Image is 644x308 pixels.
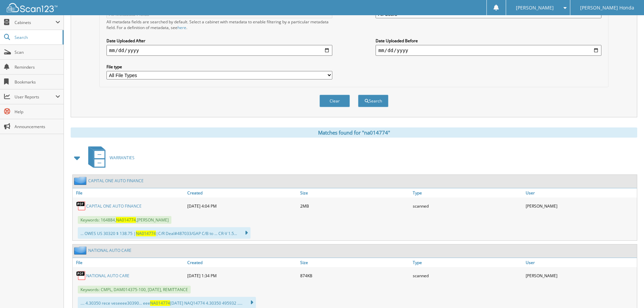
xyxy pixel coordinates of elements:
input: end [376,45,601,56]
a: NATIONAL AUTO CARE [88,247,132,253]
span: Cabinets [15,20,55,25]
a: User [524,258,637,267]
span: NA014774 [136,231,156,236]
a: here [177,25,186,30]
div: [DATE] 4:04 PM [186,199,299,213]
img: folder2.png [74,246,88,255]
div: 2MB [299,199,411,213]
button: Clear [319,95,350,107]
a: Created [186,258,299,267]
span: Help [15,109,60,115]
img: PDF.png [76,270,86,281]
a: Created [186,188,299,197]
span: Keywords: 164884, ,[PERSON_NAME] [78,216,171,224]
a: NATIONAL AUTO CARE [86,273,129,279]
span: WARRANTIES [110,155,135,161]
span: Announcements [15,124,60,129]
div: [DATE] 1:34 PM [186,269,299,282]
iframe: Chat Widget [610,276,644,308]
span: Keywords: CMPL, DAM014375-100, [DATE], REMITTANCE [78,286,191,293]
img: scan123-logo-white.svg [7,3,57,12]
div: 874KB [299,269,411,282]
img: folder2.png [74,176,88,185]
label: Date Uploaded After [106,38,332,44]
input: start [106,45,332,56]
label: Date Uploaded Before [376,38,601,44]
a: WARRANTIES [84,144,135,171]
a: Type [411,188,524,197]
button: Search [358,95,388,107]
a: CAPITAL ONE AUTO FINANCE [86,203,142,209]
span: [PERSON_NAME] [516,6,554,10]
span: Reminders [15,64,60,70]
img: PDF.png [76,201,86,211]
span: NA014774 [116,217,136,223]
span: Bookmarks [15,79,60,85]
span: NA014774 [150,300,170,306]
div: Matches found for "na014774" [71,127,637,138]
a: Size [299,258,411,267]
span: Search [15,34,59,40]
span: Scan [15,49,60,55]
div: ... OWES US 30320 $ 138.75 | |C/R Deal#487033/GAP C/B to ... CR-V 1.5... [78,227,251,239]
a: CAPITAL ONE AUTO FINANCE [88,178,144,184]
a: File [73,258,186,267]
div: [PERSON_NAME] [524,199,637,213]
div: scanned [411,269,524,282]
div: [PERSON_NAME] [524,269,637,282]
span: [PERSON_NAME] Honda [580,6,634,10]
span: User Reports [15,94,55,100]
a: File [73,188,186,197]
div: All metadata fields are searched by default. Select a cabinet with metadata to enable filtering b... [106,19,332,30]
label: File type [106,64,332,70]
a: User [524,188,637,197]
div: scanned [411,199,524,213]
a: Size [299,188,411,197]
a: Type [411,258,524,267]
